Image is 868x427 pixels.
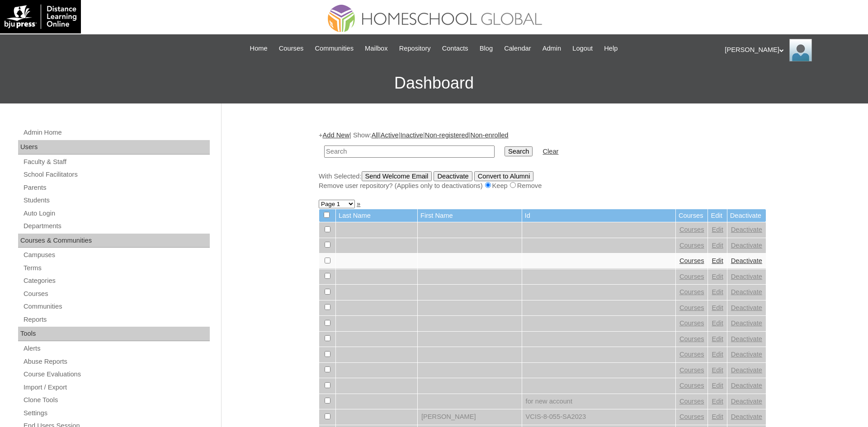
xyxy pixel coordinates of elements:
a: Contacts [438,43,473,54]
a: Courses [679,257,704,264]
input: Deactivate [434,171,472,181]
a: Deactivate [731,382,762,389]
div: Remove user repository? (Applies only to deactivations) Keep Remove [319,181,766,191]
div: Courses & Communities [18,234,210,248]
a: Deactivate [731,257,762,264]
a: Import / Export [23,382,210,393]
span: Calendar [504,43,531,54]
a: Courses [23,288,210,300]
input: Search [505,146,533,156]
a: Deactivate [731,226,762,233]
td: Deactivate [727,209,766,222]
a: Students [23,195,210,206]
a: Parents [23,182,210,193]
td: [PERSON_NAME] [418,409,522,425]
a: School Facilitators [23,169,210,180]
a: Edit [712,351,723,358]
a: Clone Tools [23,394,210,406]
a: Courses [679,382,704,389]
a: Faculty & Staff [23,156,210,168]
a: Courses [679,398,704,405]
span: Communities [315,43,354,54]
div: With Selected: [319,171,766,191]
a: Alerts [23,343,210,354]
a: Non-registered [425,131,469,139]
a: Deactivate [731,273,762,280]
a: Auto Login [23,208,210,219]
input: Send Welcome Email [362,171,432,181]
a: Terms [23,263,210,274]
td: Edit [708,209,726,222]
img: Ariane Ebuen [789,39,812,61]
a: Courses [679,335,704,343]
a: Calendar [500,43,535,54]
a: Edit [712,273,723,280]
span: Repository [399,43,431,54]
td: Courses [676,209,708,222]
a: Communities [23,301,210,312]
a: Communities [310,43,358,54]
span: Courses [279,43,304,54]
span: Logout [572,43,593,54]
a: Courses [679,226,704,233]
a: Logout [568,43,597,54]
span: Contacts [442,43,468,54]
div: + | Show: | | | | [319,131,766,190]
a: Deactivate [731,335,762,343]
td: First Name [418,209,522,222]
a: Inactive [401,131,424,139]
td: VCIS-8-055-SA2023 [522,409,675,425]
a: Edit [712,366,723,374]
a: Courses [679,319,704,327]
a: Deactivate [731,242,762,249]
a: Courses [679,413,704,420]
a: Course Evaluations [23,369,210,380]
a: Edit [712,319,723,327]
h3: Dashboard [5,63,863,103]
a: Courses [679,242,704,249]
a: Courses [679,288,704,296]
a: Edit [712,304,723,311]
td: for new account [522,394,675,409]
a: Edit [712,226,723,233]
a: Admin Home [23,127,210,138]
a: Edit [712,335,723,343]
a: Deactivate [731,304,762,311]
a: Courses [679,366,704,374]
a: Courses [679,351,704,358]
a: Edit [712,242,723,249]
td: Last Name [336,209,417,222]
span: Help [604,43,618,54]
a: Courses [274,43,308,54]
td: Id [522,209,675,222]
a: Abuse Reports [23,356,210,367]
a: Campuses [23,249,210,261]
a: Home [245,43,272,54]
a: Non-enrolled [471,131,509,139]
a: » [357,200,360,207]
img: logo-white.png [5,5,76,29]
a: Repository [395,43,435,54]
span: Admin [542,43,561,54]
a: Edit [712,398,723,405]
a: Edit [712,382,723,389]
a: Deactivate [731,351,762,358]
a: Courses [679,273,704,280]
a: Deactivate [731,398,762,405]
a: Edit [712,413,723,420]
a: Admin [538,43,566,54]
div: [PERSON_NAME] [725,39,859,61]
input: Search [324,145,495,158]
a: Deactivate [731,319,762,327]
a: Add New [323,131,349,139]
a: Active [381,131,399,139]
a: Help [599,43,622,54]
a: Blog [475,43,497,54]
span: Blog [480,43,493,54]
div: Tools [18,327,210,341]
a: Deactivate [731,288,762,296]
a: Categories [23,275,210,286]
a: Mailbox [360,43,392,54]
input: Convert to Alumni [474,171,534,181]
span: Mailbox [365,43,388,54]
